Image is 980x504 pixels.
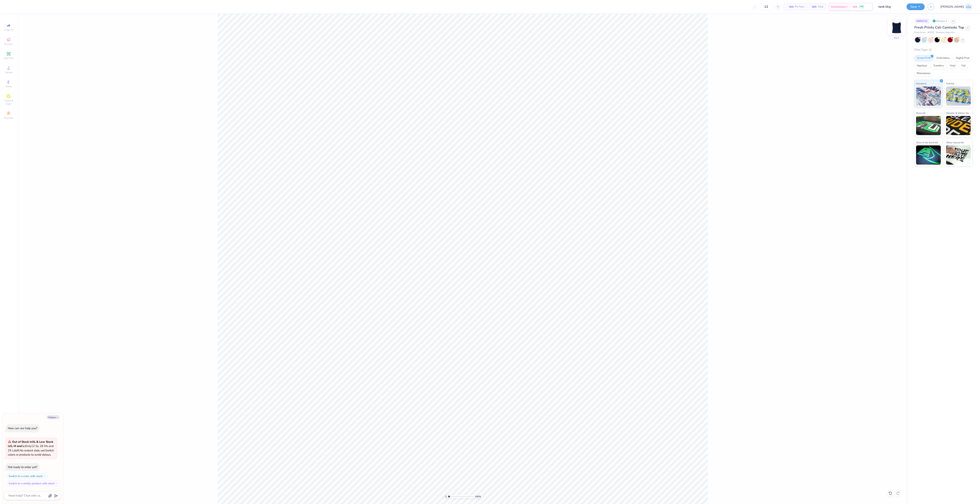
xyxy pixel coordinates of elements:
strong: Out of Stock in XL [12,440,36,444]
span: # FP52 [928,31,934,34]
span: Add Text [4,57,13,60]
div: Foil [959,63,968,69]
img: Puff Ink [946,86,971,106]
span: [PERSON_NAME] [940,5,964,9]
div: Digital Print [953,55,972,61]
img: Back [889,18,904,34]
a: [PERSON_NAME] [940,3,972,11]
img: Standard [916,86,941,106]
span: Decorate [4,116,13,119]
span: No restock date yet. [20,449,45,452]
span: N/A [853,5,857,9]
div: Print Type [914,48,972,52]
div: Vinyl [947,63,958,69]
div: Rhinestones [914,71,933,76]
span: Designs [4,42,13,46]
span: Glow in the Dark Ink [916,140,938,144]
span: N/A [809,5,817,9]
button: Save [906,3,925,10]
img: Switch to a similar product with stock [55,482,58,484]
span: Total [818,5,823,9]
button: Switch to a color with stock [7,473,48,479]
div: Not ready to order yet? [8,465,37,469]
span: Water based Ink [946,140,964,144]
img: Metallic & Glitter Ink [946,116,971,135]
span: Est. Delivery [831,5,846,9]
span: Puff Ink [946,82,954,86]
img: Neon Ink [916,116,941,135]
span: Fresh Prints [914,31,926,34]
img: Water based Ink [946,145,971,165]
input: – – [759,3,774,10]
div: Applique [914,63,930,69]
span: Per Item [795,5,804,9]
img: Josephine Amber Orros [965,3,972,11]
div: How can we help you? [8,426,37,430]
span: Greek [6,85,12,88]
div: Back [894,36,899,40]
span: Standard [916,82,926,86]
span: Neon Ink [916,111,925,115]
button: Switch to a similar product with stock [7,480,60,486]
div: Embroidery [934,55,952,61]
span: Metallic & Glitter Ink [946,111,969,115]
div: Screen Print [914,55,933,61]
span: Fresh Prints Cali Camisole Top [914,25,964,30]
span: 100 % [475,495,481,498]
span: Only 12 Ss, 26 Ms and 25 Ls left. Switch colors or products to avoid delays. [8,440,54,457]
span: N/A [786,5,794,9]
button: Collapse [47,415,60,419]
div: Transfers [931,63,946,69]
div: Revision 3 [932,19,949,23]
span: Clipart & logos [2,99,15,105]
span: Minimum Order: 50 + [936,31,955,34]
img: Switch to a color with stock [43,475,46,477]
img: Glow in the Dark Ink [916,145,941,165]
span: FREE [860,5,864,8]
span: Image AI [4,28,13,31]
div: # 485472A [914,19,930,23]
input: Untitled Design [875,3,904,11]
span: Upload [5,71,12,74]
